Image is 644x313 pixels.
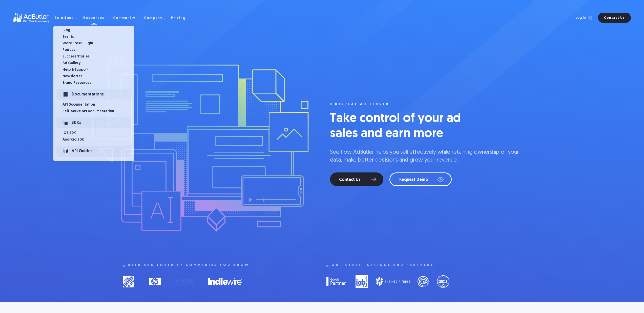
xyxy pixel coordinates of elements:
[72,149,131,153] div: API Guides
[63,35,134,39] a: Events
[63,103,134,107] a: API Documentation
[63,55,134,58] a: Success Stories
[83,16,105,20] div: Resources
[63,75,134,78] a: Newsletter
[55,16,74,20] div: Solutions
[113,16,136,20] div: Community
[63,42,134,45] a: WordPress Plugin
[53,146,134,157] a: API Guides
[63,29,134,32] a: Blog
[63,138,134,142] a: Android SDK
[598,13,631,23] a: Contact Us
[63,48,134,52] a: Podcast
[63,110,134,113] a: Self-Serve API Documentation
[63,81,134,85] a: Brand Resources
[171,15,190,20] a: Pricing
[389,172,452,186] a: Request Demo
[330,111,482,142] h1: Take control of your ad sales and earn more
[171,16,186,20] div: Pricing
[562,13,595,23] a: Log In
[72,93,131,96] div: Documentations
[331,263,434,267] div: Our certifications and partners
[330,149,521,164] p: See how AdButler helps you sell effectively while retaining ownership of your data, make better d...
[63,62,134,65] a: Ad Gallery
[63,68,134,72] a: Help & Support
[128,263,250,267] div: used and loved by companies you know
[330,172,383,186] a: Contact Us
[72,121,131,125] div: SDKs
[144,16,162,20] div: Company
[63,131,134,135] a: iOS SDK
[335,103,389,106] div: display ad server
